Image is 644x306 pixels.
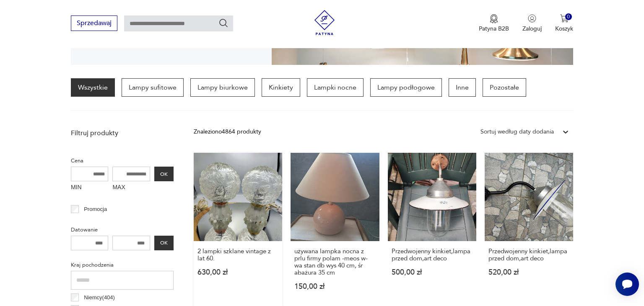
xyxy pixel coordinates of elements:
button: 0Koszyk [555,14,573,33]
div: Sortuj według daty dodania [480,127,554,136]
p: Kraj pochodzenia [71,260,174,270]
p: 500,00 zł [392,269,473,276]
h3: 2 lampki szklane vintage z lat 60. [197,248,278,262]
p: 520,00 zł [488,269,569,276]
a: Kinkiety [262,78,300,97]
label: MAX [112,181,150,195]
label: MIN [71,181,109,195]
img: Patyna - sklep z meblami i dekoracjami vintage [312,10,337,35]
p: Zaloguj [522,25,542,33]
a: Lampki nocne [307,78,364,97]
img: Ikonka użytkownika [528,14,536,23]
h3: używana lampka nocna z prlu firmy polam -meos w-wa stan db wys 40 cm, śr abażura 35 cm [294,248,375,276]
p: Niemcy ( 404 ) [84,293,115,302]
button: Zaloguj [522,14,542,33]
img: Ikona medalu [490,14,498,23]
p: 150,00 zł [294,283,375,290]
h3: Przedwojenny kinkiet,lampa przed dom,art deco [392,248,473,262]
div: 0 [565,13,572,21]
button: OK [154,167,174,181]
h3: Przedwojenny kinkiet,lampa przed dom,art deco [488,248,569,262]
button: Patyna B2B [479,14,509,33]
button: Sprzedawaj [71,15,117,31]
a: Lampy sufitowe [122,78,184,97]
p: Filtruj produkty [71,129,174,138]
p: Koszyk [555,25,573,33]
p: Datowanie [71,225,174,234]
a: Lampy biurkowe [190,78,255,97]
div: Znaleziono 4864 produkty [194,127,261,136]
p: 630,00 zł [197,269,278,276]
a: Wszystkie [71,78,115,97]
p: Promocja [84,205,107,214]
p: Patyna B2B [479,25,509,33]
button: OK [154,236,174,250]
a: Sprzedawaj [71,21,117,27]
img: Ikona koszyka [560,14,569,23]
a: Inne [449,78,476,97]
button: Szukaj [218,18,229,28]
a: Lampy podłogowe [370,78,442,97]
iframe: Smartsupp widget button [615,273,639,296]
a: Pozostałe [483,78,526,97]
a: Ikona medaluPatyna B2B [479,14,509,33]
p: Cena [71,156,174,165]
